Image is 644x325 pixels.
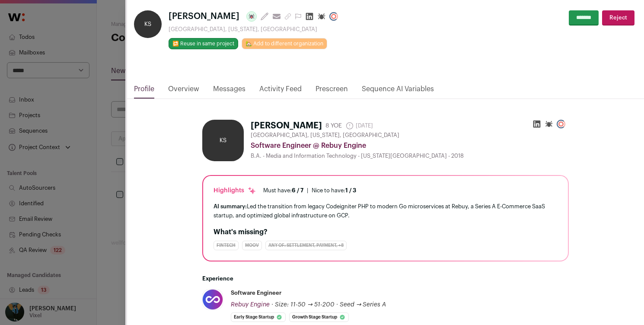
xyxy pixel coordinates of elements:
[325,121,342,130] div: 8 YOE
[292,188,303,193] span: 6 / 7
[169,38,238,49] button: 🔂 Reuse in same project
[213,84,245,99] a: Messages
[214,186,256,195] div: Highlights
[168,84,199,99] a: Overview
[259,84,302,99] a: Activity Feed
[231,289,281,297] div: Software Engineer
[169,10,239,22] span: [PERSON_NAME]
[203,290,223,309] img: 83efaf47659429db6db2d6e27b09b417cf08792cfb18779adaf9322ab137bb51.jpg
[202,275,569,282] h2: Experience
[336,300,338,309] span: ·
[263,187,303,194] div: Must have:
[312,187,356,194] div: Nice to have:
[362,84,434,99] a: Sequence AI Variables
[345,188,356,193] span: 1 / 3
[251,153,569,159] div: B.A. - Media and Information Technology - [US_STATE][GEOGRAPHIC_DATA] - 2018
[202,120,244,161] div: KS
[169,26,341,33] div: [GEOGRAPHIC_DATA], [US_STATE], [GEOGRAPHIC_DATA]
[263,187,356,194] ul: |
[214,241,239,250] div: Fintech
[271,302,335,308] span: · Size: 11-50 → 51-200
[231,302,270,308] span: Rebuy Engine
[289,312,349,322] li: Growth Stage Startup
[231,312,286,322] li: Early Stage Startup
[134,84,154,99] a: Profile
[251,120,322,132] h1: [PERSON_NAME]
[242,241,262,250] div: Moov
[251,132,399,139] span: [GEOGRAPHIC_DATA], [US_STATE], [GEOGRAPHIC_DATA]
[265,241,347,250] div: Any of: settlement, payment, +8
[214,202,558,220] div: Led the transition from legacy Codeigniter PHP to modern Go microservices at Rebuy, a Series A E-...
[340,302,386,308] span: Seed → Series A
[251,140,569,151] div: Software Engineer @ Rebuy Engine
[134,10,162,38] div: KS
[316,84,348,99] a: Prescreen
[242,38,327,49] a: 🏡 Add to different organization
[214,227,558,237] h2: What's missing?
[345,121,373,130] span: [DATE]
[214,204,247,209] span: AI summary:
[602,10,634,25] button: Reject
